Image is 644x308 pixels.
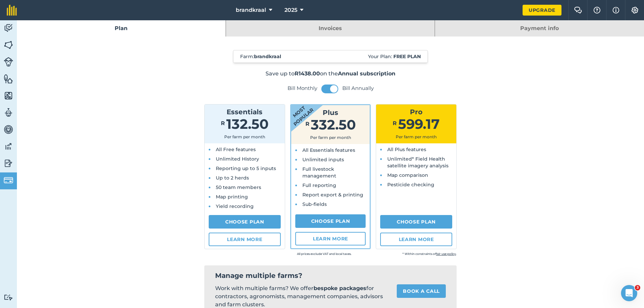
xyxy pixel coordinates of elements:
span: All Plus features [387,146,426,152]
strong: Most popular [271,86,326,137]
span: Plus [323,109,338,117]
h2: Manage multiple farms? [215,271,446,280]
span: 3 [635,285,640,290]
a: Plan [17,20,226,37]
img: svg+xml;base64,PD94bWwgdmVyc2lvbj0iMS4wIiBlbmNvZGluZz0idXRmLTgiPz4KPCEtLSBHZW5lcmF0b3I6IEFkb2JlIE... [4,141,13,151]
a: Invoices [226,20,435,37]
span: Pro [410,108,422,116]
span: Unlimited* Field Health satellite imagery analysis [387,156,448,169]
a: Payment info [435,20,644,37]
a: Learn more [209,233,281,246]
label: Bill Monthly [287,85,317,92]
span: Per farm per month [310,135,351,140]
span: Yield recording [216,203,254,209]
span: All Free features [216,146,256,152]
span: Essentials [227,108,262,116]
span: All Essentials features [302,147,355,153]
span: Per farm per month [224,134,265,139]
p: Save up to on the [158,70,503,78]
span: Up to 2 herds [216,175,249,181]
span: R [305,121,309,127]
a: Choose Plan [380,215,452,229]
a: Choose Plan [295,214,366,228]
span: Sub-fields [302,201,327,207]
span: Map comparison [387,172,428,178]
span: 132.50 [226,116,269,132]
iframe: Intercom live chat [621,285,637,301]
a: Choose Plan [209,215,281,229]
img: svg+xml;base64,PD94bWwgdmVyc2lvbj0iMS4wIiBlbmNvZGluZz0idXRmLTgiPz4KPCEtLSBHZW5lcmF0b3I6IEFkb2JlIE... [4,175,13,185]
img: svg+xml;base64,PD94bWwgdmVyc2lvbj0iMS4wIiBlbmNvZGluZz0idXRmLTgiPz4KPCEtLSBHZW5lcmF0b3I6IEFkb2JlIE... [4,294,13,301]
a: Upgrade [523,5,561,16]
span: Report export & printing [302,192,363,198]
span: brandkraal [236,6,266,14]
span: 50 team members [216,184,261,190]
a: Book a call [397,284,446,298]
img: fieldmargin Logo [7,5,17,16]
span: 2025 [284,6,297,14]
strong: bespoke packages [314,285,366,291]
a: Learn more [295,232,366,245]
img: svg+xml;base64,PHN2ZyB4bWxucz0iaHR0cDovL3d3dy53My5vcmcvMjAwMC9zdmciIHdpZHRoPSI1NiIgaGVpZ2h0PSI2MC... [4,40,13,50]
img: svg+xml;base64,PD94bWwgdmVyc2lvbj0iMS4wIiBlbmNvZGluZz0idXRmLTgiPz4KPCEtLSBHZW5lcmF0b3I6IEFkb2JlIE... [4,23,13,33]
strong: brandkraal [254,53,281,60]
strong: R1438.00 [295,70,320,77]
span: 332.50 [311,116,356,133]
span: Unlimited History [216,156,259,162]
a: Learn more [380,233,452,246]
img: svg+xml;base64,PHN2ZyB4bWxucz0iaHR0cDovL3d3dy53My5vcmcvMjAwMC9zdmciIHdpZHRoPSI1NiIgaGVpZ2h0PSI2MC... [4,74,13,84]
a: fair use policy [436,252,456,256]
img: A question mark icon [593,7,601,14]
span: Your Plan: [368,53,421,60]
label: Bill Annually [342,85,374,92]
span: Map printing [216,194,248,200]
small: All prices exclude VAT and local taxes. [246,251,351,257]
span: Pesticide checking [387,182,434,188]
span: Full livestock management [302,166,336,179]
span: Reporting up to 5 inputs [216,165,276,171]
img: svg+xml;base64,PHN2ZyB4bWxucz0iaHR0cDovL3d3dy53My5vcmcvMjAwMC9zdmciIHdpZHRoPSIxNyIgaGVpZ2h0PSIxNy... [613,6,619,14]
span: Per farm per month [396,134,437,139]
span: Farm : [240,53,281,60]
img: svg+xml;base64,PD94bWwgdmVyc2lvbj0iMS4wIiBlbmNvZGluZz0idXRmLTgiPz4KPCEtLSBHZW5lcmF0b3I6IEFkb2JlIE... [4,57,13,67]
img: svg+xml;base64,PD94bWwgdmVyc2lvbj0iMS4wIiBlbmNvZGluZz0idXRmLTgiPz4KPCEtLSBHZW5lcmF0b3I6IEFkb2JlIE... [4,124,13,135]
img: svg+xml;base64,PHN2ZyB4bWxucz0iaHR0cDovL3d3dy53My5vcmcvMjAwMC9zdmciIHdpZHRoPSI1NiIgaGVpZ2h0PSI2MC... [4,91,13,101]
img: Two speech bubbles overlapping with the left bubble in the forefront [574,7,582,14]
span: R [221,120,225,126]
img: svg+xml;base64,PD94bWwgdmVyc2lvbj0iMS4wIiBlbmNvZGluZz0idXRmLTgiPz4KPCEtLSBHZW5lcmF0b3I6IEFkb2JlIE... [4,158,13,168]
strong: Free plan [393,53,421,60]
span: R [393,120,397,126]
img: svg+xml;base64,PD94bWwgdmVyc2lvbj0iMS4wIiBlbmNvZGluZz0idXRmLTgiPz4KPCEtLSBHZW5lcmF0b3I6IEFkb2JlIE... [4,108,13,118]
span: Unlimited inputs [302,157,344,163]
small: * Within constraints of . [351,251,457,257]
img: A cog icon [631,7,639,14]
span: Full reporting [302,182,336,188]
strong: Annual subscription [338,70,395,77]
span: 599.17 [398,116,440,132]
